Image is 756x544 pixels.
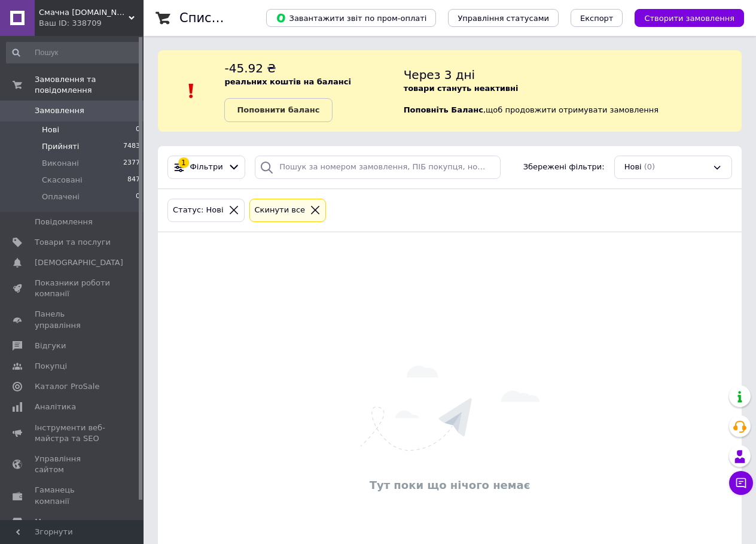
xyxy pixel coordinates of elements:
span: Повідомлення [35,217,93,227]
span: 0 [136,192,140,202]
span: Завантажити звіт по пром-оплаті [276,13,426,23]
button: Завантажити звіт по пром-оплаті [266,9,436,27]
h1: Список замовлень [179,11,301,25]
button: Управління статусами [448,9,559,27]
span: Прийняті [42,141,79,152]
span: Нові [42,124,59,135]
input: Пошук за номером замовлення, ПІБ покупця, номером телефону, Email, номером накладної [255,156,501,179]
span: Фільтри [190,162,223,173]
span: [DEMOGRAPHIC_DATA] [35,257,123,268]
button: Створити замовлення [635,9,744,27]
div: Тут поки що нічого немає [164,478,736,493]
span: Нові [624,162,642,173]
span: Панель управління [35,309,111,330]
span: Відгуки [35,341,66,351]
span: Оплачені [42,192,80,202]
div: , щоб продовжити отримувати замовлення [404,60,742,122]
a: Створити замовлення [623,13,744,22]
span: Аналітика [35,402,76,412]
span: 847 [127,175,140,186]
a: Поповнити баланс [224,98,332,122]
span: 0 [136,124,140,135]
span: Покупці [35,361,67,372]
b: реальних коштів на балансі [224,77,351,86]
span: Виконані [42,158,79,169]
div: Статус: Нові [170,204,226,217]
b: Поповніть Баланс [404,105,483,114]
div: Ваш ID: 338709 [39,18,144,29]
span: Товари та послуги [35,237,111,248]
span: Через 3 дні [404,68,475,82]
span: (0) [644,162,655,171]
div: Cкинути все [252,204,308,217]
span: Маркет [35,516,65,527]
span: 7483 [123,141,140,152]
span: Створити замовлення [644,14,734,23]
span: Скасовані [42,175,83,186]
span: Експорт [580,14,614,23]
button: Експорт [571,9,623,27]
span: Інструменти веб-майстра та SEO [35,423,111,444]
span: Замовлення та повідомлення [35,74,144,96]
b: товари стануть неактивні [404,84,519,93]
span: Гаманець компанії [35,485,111,506]
span: Управління сайтом [35,454,111,475]
span: Каталог ProSale [35,381,99,392]
span: -45.92 ₴ [224,61,276,75]
b: Поповнити баланс [237,105,319,114]
input: Пошук [6,42,141,63]
span: Управління статусами [458,14,549,23]
img: :exclamation: [182,82,200,100]
span: Смачна кава.com.ua [39,7,129,18]
div: 1 [178,157,189,168]
span: Замовлення [35,105,84,116]
span: Збережені фільтри: [523,162,605,173]
button: Чат з покупцем [729,471,753,495]
span: 2377 [123,158,140,169]
span: Показники роботи компанії [35,278,111,299]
